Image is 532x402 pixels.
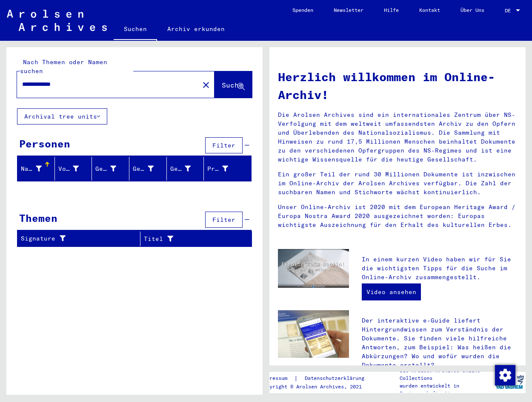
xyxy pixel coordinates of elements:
[207,162,241,176] div: Prisoner #
[278,170,517,197] p: Ein großer Teil der rund 30 Millionen Dokumente ist inzwischen im Online-Archiv der Arolsen Archi...
[222,81,243,89] span: Suche
[278,249,349,288] img: video.jpg
[144,235,231,243] div: Titel
[170,164,191,173] div: Geburtsdatum
[207,164,228,173] div: Prisoner #
[400,382,494,397] p: wurden entwickelt in Partnerschaft mit
[197,76,215,93] button: Clear
[205,137,243,153] button: Filter
[212,216,235,224] span: Filter
[260,374,375,383] div: |
[278,203,517,229] p: Unser Online-Archiv ist 2020 mit dem European Heritage Award / Europa Nostra Award 2020 ausgezeic...
[278,68,517,104] h1: Herzlich willkommen im Online-Archiv!
[95,164,116,173] div: Geburtsname
[55,157,92,181] mat-header-cell: Vorname
[212,142,235,149] span: Filter
[167,157,204,181] mat-header-cell: Geburtsdatum
[133,162,166,176] div: Geburt‏
[298,374,375,383] a: Datenschutzerklärung
[215,71,252,98] button: Suche
[362,283,421,300] a: Video ansehen
[17,157,55,181] mat-header-cell: Nachname
[19,210,57,226] div: Themen
[260,374,294,383] a: Impressum
[205,212,243,228] button: Filter
[400,367,494,382] p: Die Arolsen Archives Online-Collections
[278,310,349,358] img: eguide.jpg
[362,316,517,370] p: Der interaktive e-Guide liefert Hintergrundwissen zum Verständnis der Dokumente. Sie finden viele...
[260,383,375,391] p: Copyright © Arolsen Archives, 2021
[95,162,129,176] div: Geburtsname
[129,157,167,181] mat-header-cell: Geburt‏
[20,58,107,75] mat-label: Nach Themen oder Namen suchen
[17,108,107,125] button: Archival tree units
[278,110,517,164] p: Die Arolsen Archives sind ein internationales Zentrum über NS-Verfolgung mit dem weltweit umfasse...
[58,162,92,176] div: Vorname
[21,164,42,173] div: Nachname
[114,19,157,41] a: Suchen
[362,255,517,282] p: In einem kurzen Video haben wir für Sie die wichtigsten Tipps für die Suche im Online-Archiv zusa...
[494,371,526,393] img: yv_logo.png
[505,8,514,14] span: DE
[21,162,54,176] div: Nachname
[495,365,515,385] img: Zustimmung ändern
[170,162,204,176] div: Geburtsdatum
[201,80,211,90] mat-icon: close
[21,234,129,243] div: Signature
[58,164,79,173] div: Vorname
[19,136,70,151] div: Personen
[157,19,235,39] a: Archiv erkunden
[144,232,241,246] div: Titel
[7,10,107,31] img: Arolsen_neg.svg
[21,232,140,246] div: Signature
[92,157,129,181] mat-header-cell: Geburtsname
[133,164,154,173] div: Geburt‏
[204,157,251,181] mat-header-cell: Prisoner #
